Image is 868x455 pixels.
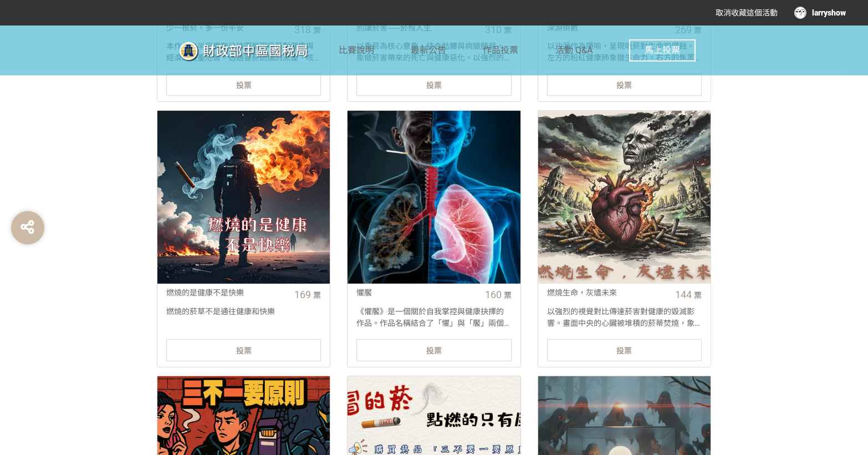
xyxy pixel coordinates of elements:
span: 160 [485,289,502,300]
div: 燃燒的是健康不是快樂 [166,287,290,299]
a: 比賽說明 [339,25,374,75]
span: 作品投票 [483,45,519,55]
span: 馬上投票 [645,45,680,55]
span: 投票 [426,346,442,355]
a: 作品投票 [483,25,519,75]
a: 燃燒的是健康不是快樂169票燃燒的菸草不是通往健康和快樂投票 [157,110,330,367]
span: 取消收藏這個活動 [716,8,778,17]
span: 投票 [236,346,252,355]
span: 票 [504,291,512,300]
div: 《懼饜》是一個關於自我掌控與健康抉擇的作品。作品名稱結合了「懼」與「饜」兩個概念：一方面象徵對菸害的恐懼與警覺；另一方面象徵對身心健康與自我滿足的追求。懼，不只是害怕，更是一種提醒；饜，不只是滿... [348,306,520,328]
span: 投票 [616,81,632,90]
a: 燃燒生命，灰燼未來144票以強烈的視覺對比傳達菸害對健康的毀滅影響。畫面中央的心臟被堆積的菸蒂焚燒，象徵吸菸對心血管的直接傷害；升騰而逝的人臉化作煙霧，代表生命在煙霧中逐漸消逝。背景廢墟城市則隱... [538,110,711,367]
div: 燃燒生命，灰燼未來 [547,287,671,299]
img: 「拒菸新世界 AI告訴你」防制菸品稅捐逃漏 徵件比賽 [172,37,339,65]
a: 活動 Q&A [555,25,593,75]
span: 最新公告 [411,45,446,55]
span: 比賽說明 [339,45,374,55]
button: 馬上投票 [629,39,696,62]
a: 最新公告 [411,25,446,75]
span: 活動 Q&A [555,45,593,55]
div: 懼饜 [356,287,480,299]
div: 以強烈的視覺對比傳達菸害對健康的毀滅影響。畫面中央的心臟被堆積的菸蒂焚燒，象徵吸菸對心血管的直接傷害；升騰而逝的人臉化作煙霧，代表生命在煙霧中逐漸消逝。背景廢墟城市則隱喻社會與環境因菸害走向衰敗... [538,306,711,328]
span: 票 [313,291,321,300]
span: 169 [294,289,311,300]
a: 懼饜160票《懼饜》是一個關於自我掌控與健康抉擇的作品。作品名稱結合了「懼」與「饜」兩個概念：一方面象徵對菸害的恐懼與警覺；另一方面象徵對身心健康與自我滿足的追求。懼，不只是害怕，更是一種提醒；... [347,110,520,367]
div: 燃燒的菸草不是通往健康和快樂 [157,306,330,328]
span: 票 [694,291,702,300]
span: 投票 [426,81,442,90]
span: 投票 [236,81,252,90]
span: 144 [675,289,692,300]
span: 投票 [616,346,632,355]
